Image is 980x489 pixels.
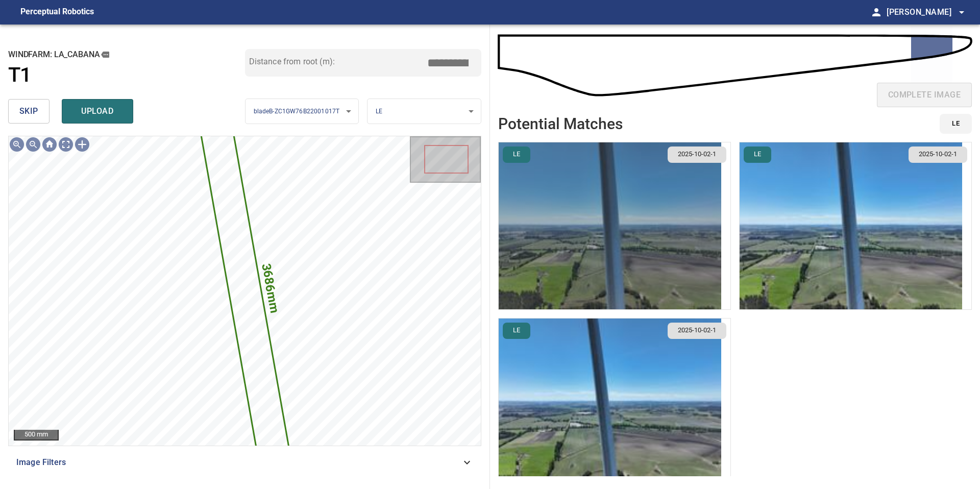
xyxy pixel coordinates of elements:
[940,114,972,134] button: LE
[887,5,968,19] span: [PERSON_NAME]
[8,63,32,87] h1: T1
[507,150,526,159] span: LE
[62,99,133,124] button: upload
[955,6,968,18] span: arrow_drop_down
[9,136,25,153] div: Zoom in
[254,108,340,115] span: bladeB-ZC1GW76B22001017T
[498,115,623,132] h2: Potential Matches
[8,49,245,60] h2: windfarm: La_Cabana
[25,136,41,153] div: Zoom out
[19,104,38,118] span: skip
[249,58,335,66] label: Distance from root (m):
[20,4,94,20] figcaption: Perceptual Robotics
[913,150,963,159] span: 2025-10-02-1
[367,99,481,125] div: LE
[952,118,960,130] span: LE
[503,146,530,163] button: LE
[499,142,721,309] img: La_Cabana/T1/2025-10-02-1/2025-10-02-2/inspectionData/image130wp130.jpg
[883,2,968,22] button: [PERSON_NAME]
[748,150,767,159] span: LE
[8,450,481,475] div: Image Filters
[41,136,58,153] div: Go home
[376,108,382,115] span: LE
[744,146,771,163] button: LE
[74,136,90,153] div: Toggle selection
[934,114,972,134] div: id
[58,136,74,153] div: Toggle full page
[8,99,50,124] button: skip
[499,319,721,485] img: La_Cabana/T1/2025-10-02-1/2025-10-02-2/inspectionData/image133wp133.jpg
[503,323,530,339] button: LE
[672,326,722,335] span: 2025-10-02-1
[16,456,461,469] span: Image Filters
[73,104,122,118] span: upload
[507,326,526,335] span: LE
[740,142,962,309] img: La_Cabana/T1/2025-10-02-1/2025-10-02-2/inspectionData/image131wp131.jpg
[870,6,883,18] span: person
[100,49,111,60] button: copy message details
[259,262,282,314] text: 3686mm
[246,99,359,125] div: bladeB-ZC1GW76B22001017T
[8,63,245,87] a: T1
[672,150,722,159] span: 2025-10-02-1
